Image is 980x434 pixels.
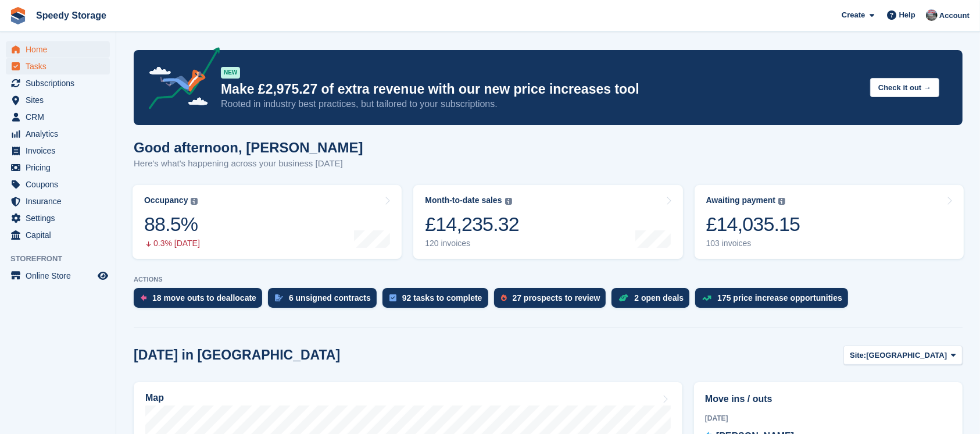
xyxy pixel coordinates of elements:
[706,239,800,248] div: 103 invoices
[144,239,200,248] div: 0.3% [DATE]
[133,185,402,259] a: Occupancy 88.5% 0.3% [DATE]
[425,195,502,205] div: Month-to-date sales
[26,268,95,284] span: Online Store
[221,81,861,98] p: Make £2,975.27 of extra revenue with our new price increases tool
[26,58,95,74] span: Tasks
[842,9,865,21] span: Create
[6,268,110,284] a: menu
[695,288,854,314] a: 175 price increase opportunities
[134,140,363,155] h1: Good afternoon, [PERSON_NAME]
[425,212,519,236] div: £14,235.32
[382,288,494,314] a: 92 tasks to complete
[850,350,866,361] span: Site:
[221,98,861,111] p: Rooted in industry best practices, but tailored to your subscriptions.
[6,92,110,108] a: menu
[6,193,110,209] a: menu
[275,294,283,301] img: contract_signature_icon-13c848040528278c33f63329250d36e43548de30e8caae1d1a13099fd9432cc5.svg
[96,269,110,283] a: Preview store
[26,75,95,91] span: Subscriptions
[705,413,952,424] div: [DATE]
[26,92,95,108] span: Sites
[634,293,684,303] div: 2 open deals
[26,143,95,159] span: Invoices
[134,288,268,314] a: 18 move outs to deallocate
[26,227,95,243] span: Capital
[870,78,939,97] button: Check it out →
[6,210,110,226] a: menu
[191,198,198,205] img: icon-info-grey-7440780725fd019a000dd9b08b2336e03edf1995a4989e88bcd33f0948082b44.svg
[26,109,95,125] span: CRM
[6,143,110,159] a: menu
[702,296,711,301] img: price_increase_opportunities-93ffe204e8149a01c8c9dc8f82e8f89637d9d84a8eef4429ea346261dce0b2c0.svg
[10,253,116,265] span: Storefront
[221,67,240,79] div: NEW
[425,239,519,248] div: 120 invoices
[6,126,110,142] a: menu
[899,9,915,21] span: Help
[26,41,95,58] span: Home
[268,288,382,314] a: 6 unsigned contracts
[6,75,110,91] a: menu
[513,293,600,303] div: 27 prospects to review
[611,288,695,314] a: 2 open deals
[145,393,164,403] h2: Map
[6,159,110,176] a: menu
[843,346,963,365] button: Site: [GEOGRAPHIC_DATA]
[866,350,947,361] span: [GEOGRAPHIC_DATA]
[134,347,340,363] h2: [DATE] in [GEOGRAPHIC_DATA]
[413,185,682,259] a: Month-to-date sales £14,235.32 120 invoices
[6,176,110,193] a: menu
[778,198,785,205] img: icon-info-grey-7440780725fd019a000dd9b08b2336e03edf1995a4989e88bcd33f0948082b44.svg
[695,185,964,259] a: Awaiting payment £14,035.15 103 invoices
[134,157,363,170] p: Here's what's happening across your business [DATE]
[402,293,482,303] div: 92 tasks to complete
[26,126,95,142] span: Analytics
[6,41,110,58] a: menu
[139,47,220,113] img: price-adjustments-announcement-icon-8257ccfd72463d97f412b2fc003d46551f7dbcb40ab6d574587a9cd5c0d94...
[26,193,95,209] span: Insurance
[705,392,952,406] h2: Move ins / outs
[717,293,842,303] div: 175 price increase opportunities
[26,176,95,193] span: Coupons
[144,195,188,205] div: Occupancy
[501,294,507,301] img: prospect-51fa495bee0391a8d652442698ab0144808aea92771e9ea1ae160a38d050c398.svg
[134,276,963,283] p: ACTIONS
[618,294,628,302] img: deal-1b604bf984904fb50ccaf53a9ad4b4a5d6e5aea283cecdc64d6e3604feb123c2.svg
[6,58,110,74] a: menu
[9,7,27,24] img: stora-icon-8386f47178a22dfd0bd8f6a31ec36ba5ce8667c1dd55bd0f319d3a0aa187defe.svg
[706,212,800,236] div: £14,035.15
[144,212,200,236] div: 88.5%
[26,159,95,176] span: Pricing
[141,294,146,301] img: move_outs_to_deallocate_icon-f764333ba52eb49d3ac5e1228854f67142a1ed5810a6f6cc68b1a99e826820c5.svg
[939,10,970,22] span: Account
[289,293,371,303] div: 6 unsigned contracts
[494,288,612,314] a: 27 prospects to review
[6,109,110,125] a: menu
[389,294,396,301] img: task-75834270c22a3079a89374b754ae025e5fb1db73e45f91037f5363f120a921f8.svg
[31,6,111,25] a: Speedy Storage
[152,293,256,303] div: 18 move outs to deallocate
[706,195,776,205] div: Awaiting payment
[505,198,512,205] img: icon-info-grey-7440780725fd019a000dd9b08b2336e03edf1995a4989e88bcd33f0948082b44.svg
[26,210,95,226] span: Settings
[6,227,110,243] a: menu
[926,9,938,21] img: Dan Jackson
